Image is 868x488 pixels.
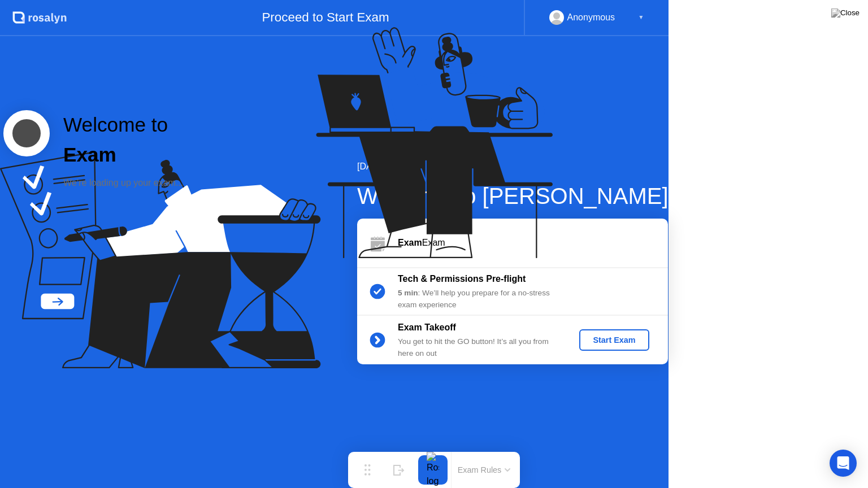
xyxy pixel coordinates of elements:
div: Welcome to [63,110,183,140]
div: Exam [63,140,183,170]
div: Anonymous [567,10,615,25]
button: Start Exam [579,329,649,351]
img: Close [831,8,860,18]
div: We’re loading up your exam... [63,176,183,190]
b: Exam Takeoff [398,323,456,332]
div: You get to hit the GO button! It’s all you from here on out [398,336,561,359]
div: Open Intercom Messenger [830,450,857,477]
div: Start Exam [584,335,644,345]
button: Exam Rules [454,465,514,475]
div: ▼ [638,10,644,25]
